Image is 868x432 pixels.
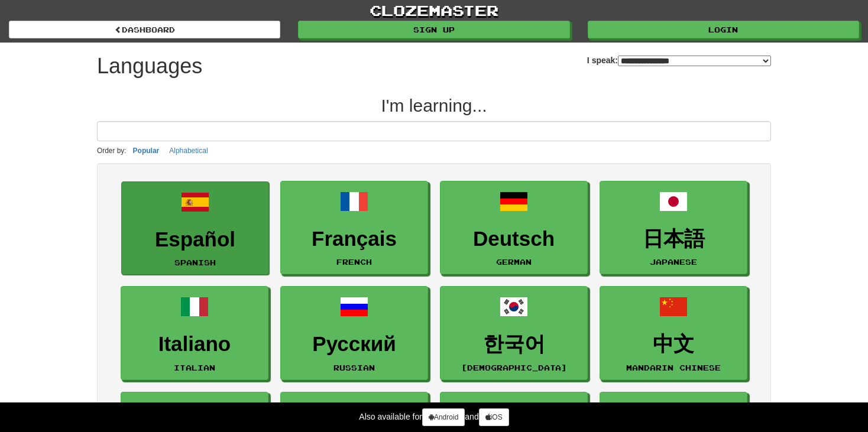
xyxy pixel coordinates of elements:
a: 中文Mandarin Chinese [600,286,747,380]
a: Login [588,21,859,38]
a: Android [422,408,465,426]
a: РусскийRussian [280,286,428,380]
small: Order by: [97,147,127,155]
a: dashboard [9,21,280,38]
a: iOS [479,408,509,426]
button: Alphabetical [166,144,211,157]
h3: Italiano [127,333,262,356]
small: Italian [174,363,215,372]
small: [DEMOGRAPHIC_DATA] [461,363,567,372]
h3: Русский [287,333,422,356]
a: 한국어[DEMOGRAPHIC_DATA] [440,286,588,380]
a: 日本語Japanese [600,181,747,275]
small: French [336,258,372,266]
h3: Español [128,228,263,251]
h3: 中文 [606,333,741,356]
select: I speak: [618,56,771,66]
button: Popular [129,144,163,157]
small: German [496,258,532,266]
small: Japanese [650,258,697,266]
h1: Languages [97,54,202,78]
small: Russian [333,363,375,372]
h3: 日本語 [606,228,741,251]
a: DeutschGerman [440,181,588,275]
h3: Français [287,228,422,251]
h2: I'm learning... [97,96,771,115]
small: Spanish [174,258,216,267]
a: Sign up [298,21,569,38]
small: Mandarin Chinese [626,363,721,372]
label: I speak: [587,54,771,66]
a: EspañolSpanish [121,181,269,275]
a: ItalianoItalian [121,286,268,380]
a: FrançaisFrench [280,181,428,275]
h3: 한국어 [446,333,581,356]
h3: Deutsch [446,228,581,251]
